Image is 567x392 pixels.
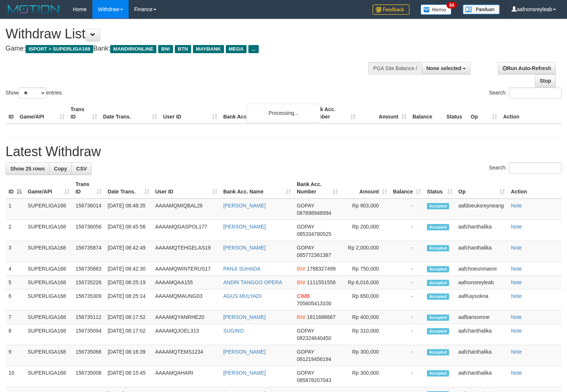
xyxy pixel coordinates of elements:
[421,4,452,15] img: Button%20Memo.svg
[223,245,266,251] a: [PERSON_NAME]
[297,293,310,299] span: CIMB
[297,245,314,251] span: GOPAY
[455,289,508,310] td: aafKaysokna
[223,349,266,355] a: [PERSON_NAME]
[68,103,100,124] th: Trans ID
[455,178,508,199] th: Op: activate to sort column ascending
[410,103,444,124] th: Balance
[509,162,561,173] input: Search:
[152,276,220,289] td: AAAAMQAA155
[105,241,152,262] td: [DATE] 08:42:49
[72,276,105,289] td: 156735226
[297,279,305,285] span: BNI
[455,262,508,276] td: aafchoeunmanni
[390,345,424,366] td: -
[500,103,561,124] th: Action
[294,178,341,199] th: Bank Acc. Number: activate to sort column ascending
[100,103,160,124] th: Date Trans.
[390,199,424,220] td: -
[511,266,522,272] a: Note
[25,220,72,241] td: SUPERLIGA168
[455,366,508,387] td: aafchanthalika
[6,345,25,366] td: 9
[152,241,220,262] td: AAAAMQTEHGELAS19
[6,241,25,262] td: 3
[223,314,266,320] a: [PERSON_NAME]
[341,241,390,262] td: Rp 2,000,000
[427,224,449,230] span: Accepted
[341,178,390,199] th: Amount: activate to sort column ascending
[6,103,17,124] th: ID
[498,62,556,75] a: Run Auto-Refresh
[105,366,152,387] td: [DATE] 08:15:45
[72,310,105,324] td: 156735112
[6,27,371,41] h1: Withdraw List
[468,103,500,124] th: Op
[390,276,424,289] td: -
[152,289,220,310] td: AAAAMQMAUNG03
[489,162,561,173] label: Search:
[508,178,561,199] th: Action
[49,162,72,175] a: Copy
[427,245,449,251] span: Accepted
[152,345,220,366] td: AAAAMQTEMS1234
[105,220,152,241] td: [DATE] 08:45:56
[509,87,561,99] input: Search:
[297,314,305,320] span: BNI
[341,324,390,345] td: Rp 310,000
[427,65,462,71] span: None selected
[152,310,220,324] td: AAAAMQYANRHE20
[25,276,72,289] td: SUPERLIGA168
[105,289,152,310] td: [DATE] 08:25:14
[105,262,152,276] td: [DATE] 08:42:30
[511,328,522,334] a: Note
[341,289,390,310] td: Rp 650,000
[6,144,561,159] h1: Latest Withdraw
[17,103,68,124] th: Game/API
[6,178,25,199] th: ID: activate to sort column descending
[359,103,410,124] th: Amount
[463,4,500,14] img: panduan.png
[72,324,105,345] td: 156735094
[427,266,449,272] span: Accepted
[158,45,173,53] span: BNI
[427,314,449,321] span: Accepted
[341,262,390,276] td: Rp 750,000
[341,220,390,241] td: Rp 200,000
[390,310,424,324] td: -
[427,349,449,355] span: Accepted
[105,345,152,366] td: [DATE] 08:16:39
[390,262,424,276] td: -
[489,87,561,99] label: Search:
[223,266,261,272] a: PANJI SUHADA
[175,45,191,53] span: BTN
[152,178,220,199] th: User ID: activate to sort column ascending
[455,276,508,289] td: aafnonsreyleab
[18,87,46,99] select: Showentries
[105,310,152,324] td: [DATE] 08:17:52
[220,178,294,199] th: Bank Acc. Name: activate to sort column ascending
[511,370,522,376] a: Note
[297,266,305,272] span: BNI
[455,241,508,262] td: aafchanthalika
[341,345,390,366] td: Rp 300,000
[390,366,424,387] td: -
[307,314,336,320] span: Copy 1811688667 to clipboard
[6,220,25,241] td: 2
[152,366,220,387] td: AAAAMQAHARI
[511,203,522,209] a: Note
[455,220,508,241] td: aafchanthalika
[427,203,449,209] span: Accepted
[25,366,72,387] td: SUPERLIGA168
[10,166,45,172] span: Show 25 rows
[223,293,262,299] a: AGUS MULYADI
[226,45,247,53] span: MEGA
[6,310,25,324] td: 7
[297,335,331,341] span: Copy 082324640450 to clipboard
[152,220,220,241] td: AAAAMQGASPOL177
[25,241,72,262] td: SUPERLIGA168
[427,370,449,376] span: Accepted
[341,310,390,324] td: Rp 400,000
[105,199,152,220] td: [DATE] 08:48:35
[455,324,508,345] td: aafchanthalika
